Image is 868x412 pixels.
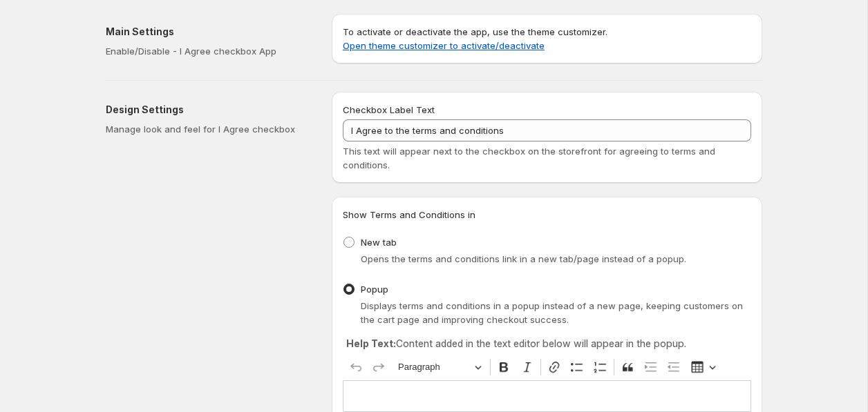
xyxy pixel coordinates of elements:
[343,146,715,170] span: This text will appear next to the checkbox on the storefront for agreeing to terms and conditions.
[346,337,396,349] strong: Help Text:
[343,380,751,411] div: Editor editing area: main. Press ⌥0 for help.
[343,209,475,220] span: Show Terms and Conditions in
[106,44,310,58] p: Enable/Disable - I Agree checkbox App
[343,25,751,52] p: To activate or deactivate the app, use the theme customizer.
[346,337,748,351] p: Content added in the text editor below will appear in the popup.
[343,40,545,51] a: Open theme customizer to activate/deactivate
[398,359,470,375] span: Paragraph
[106,103,310,117] h2: Design Settings
[106,25,310,39] h2: Main Settings
[361,284,388,295] span: Popup
[361,253,686,264] span: Opens the terms and conditions link in a new tab/page instead of a popup.
[361,300,743,325] span: Displays terms and conditions in a popup instead of a new page, keeping customers on the cart pag...
[392,357,487,378] button: Paragraph, Heading
[343,354,751,380] div: Editor toolbar
[106,122,310,136] p: Manage look and feel for I Agree checkbox
[343,104,435,115] span: Checkbox Label Text
[361,237,397,248] span: New tab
